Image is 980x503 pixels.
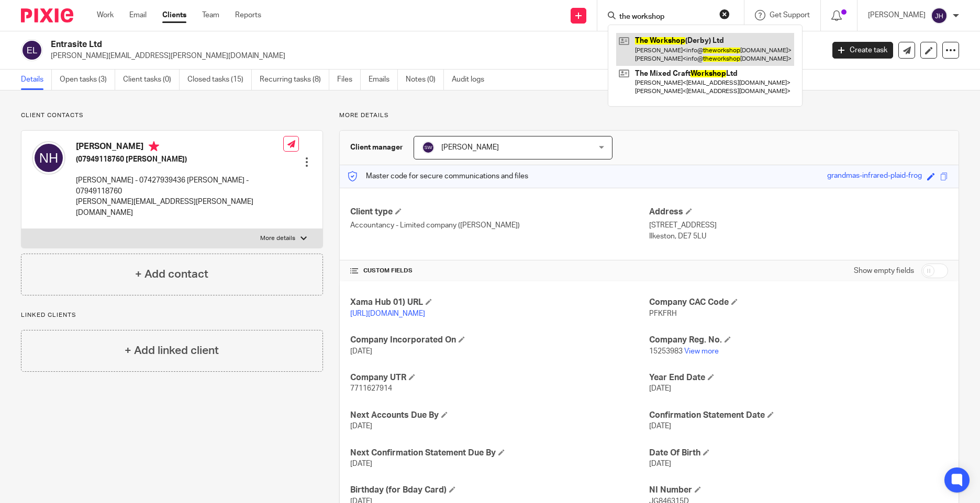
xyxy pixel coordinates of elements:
h4: CUSTOM FIELDS [350,267,649,275]
span: [DATE] [649,460,671,467]
a: Open tasks (3) [60,70,115,90]
a: Create task [832,42,893,59]
span: 7711627914 [350,385,392,392]
a: [URL][DOMAIN_NAME] [350,310,425,317]
h4: Year End Date [649,372,948,383]
img: svg%3E [422,141,435,154]
p: [PERSON_NAME][EMAIL_ADDRESS][PERSON_NAME][DOMAIN_NAME] [76,197,283,218]
label: Show empty fields [854,266,914,276]
h4: [PERSON_NAME] [76,141,283,154]
span: Get Support [770,12,810,19]
a: Details [21,70,52,90]
p: Client contacts [21,111,323,120]
h4: Birthday (for Bday Card) [350,485,649,496]
h4: Date Of Birth [649,448,948,459]
h4: Company CAC Code [649,297,948,308]
p: Accountancy - Limited company ([PERSON_NAME]) [350,220,649,231]
h4: Address [649,207,948,218]
h4: Xama Hub 01) URL [350,297,649,308]
p: [PERSON_NAME] [868,10,926,20]
span: [DATE] [350,348,372,355]
a: Files [337,70,361,90]
span: [DATE] [649,385,671,392]
h5: (07949118760 [PERSON_NAME]) [76,154,283,165]
div: grandmas-infrared-plaid-frog [827,170,922,182]
input: Search [618,13,712,22]
button: Clear [719,9,730,19]
a: Clients [162,10,186,20]
h4: Confirmation Statement Date [649,410,948,421]
a: Client tasks (0) [123,70,180,90]
h4: Company Reg. No. [649,335,948,346]
h4: + Add contact [135,266,208,282]
a: Email [129,10,147,20]
h4: Company Incorporated On [350,335,649,346]
img: svg%3E [931,7,948,24]
p: Ilkeston, DE7 5LU [649,231,948,242]
h4: Next Accounts Due By [350,410,649,421]
p: [PERSON_NAME] - 07427939436 [PERSON_NAME] - 07949118760 [76,175,283,197]
h4: Company UTR [350,372,649,383]
a: Closed tasks (15) [187,70,252,90]
h2: Entrasite Ltd [51,39,663,50]
a: Team [202,10,219,20]
p: [STREET_ADDRESS] [649,220,948,231]
span: PFKFRH [649,310,677,317]
img: Pixie [21,8,73,22]
img: svg%3E [21,39,43,61]
span: 15253983 [649,348,683,355]
a: Recurring tasks (8) [260,70,329,90]
h4: + Add linked client [125,342,219,359]
span: [PERSON_NAME] [441,144,499,151]
h4: NI Number [649,485,948,496]
span: [DATE] [350,460,372,467]
p: More details [339,111,959,120]
p: Linked clients [21,311,323,319]
span: [DATE] [350,422,372,430]
img: svg%3E [32,141,65,175]
a: Reports [235,10,261,20]
p: [PERSON_NAME][EMAIL_ADDRESS][PERSON_NAME][DOMAIN_NAME] [51,51,817,61]
h4: Next Confirmation Statement Due By [350,448,649,459]
a: View more [684,348,719,355]
span: [DATE] [649,422,671,430]
a: Emails [369,70,398,90]
a: Notes (0) [406,70,444,90]
h3: Client manager [350,142,403,153]
i: Primary [149,141,159,152]
p: More details [260,234,295,243]
p: Master code for secure communications and files [348,171,528,181]
a: Audit logs [452,70,492,90]
a: Work [97,10,114,20]
h4: Client type [350,207,649,218]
